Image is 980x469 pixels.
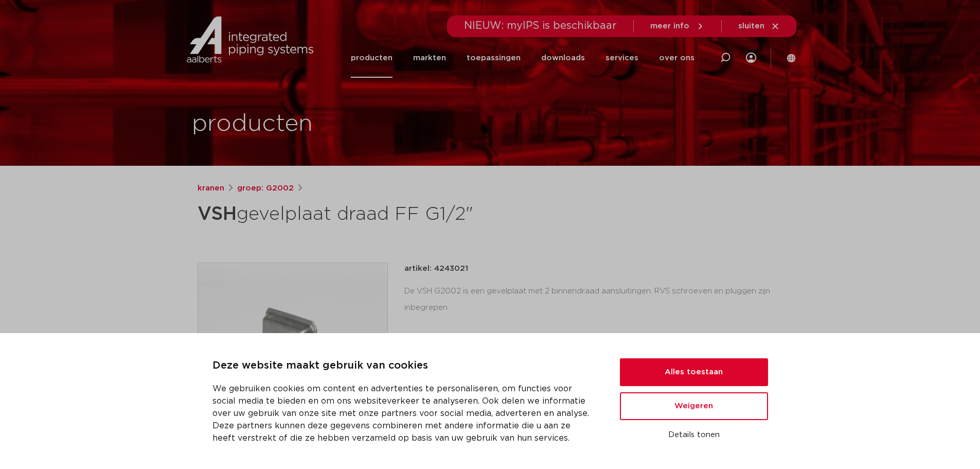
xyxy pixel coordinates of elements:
[605,38,638,78] a: services
[620,426,768,444] button: Details tonen
[198,205,237,223] strong: VSH
[650,22,689,30] span: meer info
[464,21,617,31] span: NIEUW: myIPS is beschikbaar
[237,182,294,195] a: groep: G2002
[198,263,387,453] img: Product Image for VSH gevelplaat draad FF G1/2"
[413,38,446,78] a: markten
[650,22,705,31] a: meer info
[738,22,764,30] span: sluiten
[467,38,521,78] a: toepassingen
[738,22,780,31] a: sluiten
[404,283,783,316] div: De VSH G2002 is een gevelplaat met 2 binnendraad aansluitingen. RVS schroeven en pluggen zijn inb...
[198,199,584,230] h1: gevelplaat draad FF G1/2"
[620,358,768,386] button: Alles toestaan
[212,383,595,444] p: We gebruiken cookies om content en advertenties te personaliseren, om functies voor social media ...
[198,182,224,195] a: kranen
[659,38,694,78] a: over ons
[192,108,313,141] h1: producten
[351,38,694,78] nav: Menu
[212,358,595,374] p: Deze website maakt gebruik van cookies
[404,263,468,275] p: artikel: 4243021
[351,38,393,78] a: producten
[620,392,768,420] button: Weigeren
[541,38,585,78] a: downloads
